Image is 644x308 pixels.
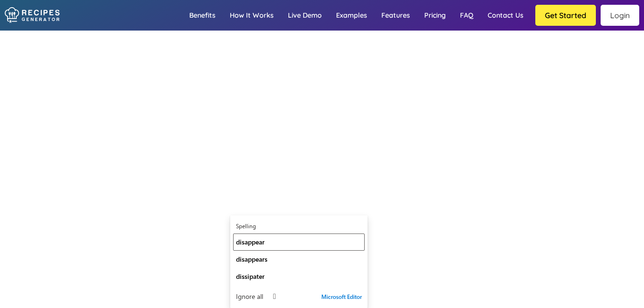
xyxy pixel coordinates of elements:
a: FAQ [453,1,480,29]
a: Login [601,5,639,26]
a: How it works [223,1,281,29]
a: Pricing [417,1,453,29]
button: Get Started [535,5,596,26]
a: Benefits [182,1,223,29]
a: Live demo [281,1,329,29]
a: Contact us [480,1,531,29]
a: Examples [329,1,374,29]
a: Features [374,1,417,29]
